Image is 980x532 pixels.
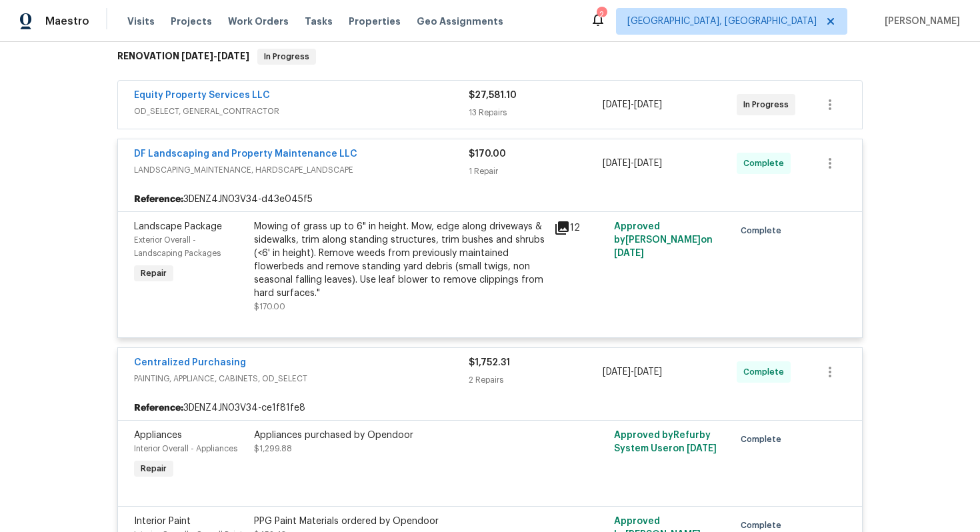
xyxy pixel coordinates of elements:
span: PAINTING, APPLIANCE, CABINETS, OD_SELECT [134,372,469,385]
div: 3DENZ4JN03V34-ce1f81fe8 [118,396,862,420]
span: LANDSCAPING_MAINTENANCE, HARDSCAPE_LANDSCAPE [134,163,469,177]
span: [DATE] [634,159,662,168]
span: [PERSON_NAME] [879,15,960,28]
div: 13 Repairs [469,106,603,119]
span: [DATE] [603,159,631,168]
span: Repair [135,267,172,280]
span: Approved by [PERSON_NAME] on [614,222,713,258]
span: Interior Paint [134,517,191,526]
span: [DATE] [217,51,249,61]
span: $170.00 [469,149,506,159]
span: Tasks [305,17,333,26]
span: In Progress [259,50,315,63]
span: Projects [171,15,212,28]
a: Equity Property Services LLC [134,91,270,100]
span: [DATE] [181,51,213,61]
span: - [603,98,662,111]
span: In Progress [743,98,794,111]
a: Centralized Purchasing [134,358,246,367]
span: $1,752.31 [469,358,510,367]
span: - [603,365,662,379]
span: [GEOGRAPHIC_DATA], [GEOGRAPHIC_DATA] [627,15,817,28]
span: Properties [349,15,401,28]
span: Interior Overall - Appliances [134,445,237,453]
span: Complete [741,519,787,532]
span: - [181,51,249,61]
span: Complete [741,224,787,237]
span: Landscape Package [134,222,222,231]
span: Geo Assignments [417,15,503,28]
b: Reference: [134,401,183,415]
div: 1 Repair [469,165,603,178]
span: Complete [743,157,789,170]
span: Complete [741,433,787,446]
span: [DATE] [634,367,662,377]
div: 2 [597,8,606,21]
span: Complete [743,365,789,379]
div: 3DENZ4JN03V34-d43e045f5 [118,187,862,211]
div: PPG Paint Materials ordered by Opendoor [254,515,546,528]
div: 12 [554,220,606,236]
span: [DATE] [687,444,717,453]
span: Maestro [45,15,89,28]
h6: RENOVATION [117,49,249,65]
span: [DATE] [603,100,631,109]
a: DF Landscaping and Property Maintenance LLC [134,149,357,159]
div: Appliances purchased by Opendoor [254,429,546,442]
span: [DATE] [614,249,644,258]
span: Work Orders [228,15,289,28]
span: [DATE] [634,100,662,109]
span: Visits [127,15,155,28]
span: - [603,157,662,170]
b: Reference: [134,193,183,206]
span: $27,581.10 [469,91,517,100]
div: Mowing of grass up to 6" in height. Mow, edge along driveways & sidewalks, trim along standing st... [254,220,546,300]
span: Appliances [134,431,182,440]
span: Exterior Overall - Landscaping Packages [134,236,221,257]
div: RENOVATION [DATE]-[DATE]In Progress [113,35,867,78]
span: Approved by Refurby System User on [614,431,717,453]
span: OD_SELECT, GENERAL_CONTRACTOR [134,105,469,118]
span: Repair [135,462,172,475]
span: [DATE] [603,367,631,377]
span: $1,299.88 [254,445,292,453]
div: 2 Repairs [469,373,603,387]
span: $170.00 [254,303,285,311]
